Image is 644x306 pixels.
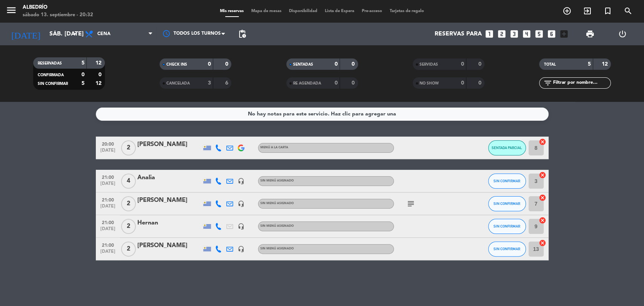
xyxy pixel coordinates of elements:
[121,196,136,211] span: 2
[247,9,285,13] span: Mapa de mesas
[497,29,507,39] i: looks_two
[98,148,117,157] span: [DATE]
[208,62,211,67] strong: 0
[260,225,294,228] span: Sin menú asignado
[260,247,294,250] span: Sin menú asignado
[603,6,612,15] i: turned_in_not
[478,80,483,86] strong: 0
[488,140,526,155] button: SENTADA PARCIAL
[386,9,428,13] span: Tarjetas de regalo
[563,6,572,15] i: add_circle_outline
[38,82,68,86] span: SIN CONFIRMAR
[352,62,356,67] strong: 0
[98,172,117,181] span: 21:00
[406,199,415,208] i: subject
[522,29,532,39] i: looks_4
[248,110,396,118] div: No hay notas para este servicio. Haz clic para agregar una
[121,174,136,189] span: 4
[38,73,64,77] span: CONFIRMADA
[484,29,494,39] i: looks_one
[552,79,610,87] input: Filtrar por nombre...
[216,9,247,13] span: Mis reservas
[98,72,103,77] strong: 0
[97,31,111,37] span: Cena
[98,240,117,249] span: 21:00
[95,81,103,86] strong: 12
[352,80,356,86] strong: 0
[166,63,187,66] span: CHECK INS
[98,226,117,235] span: [DATE]
[493,179,520,183] span: SIN CONFIRMAR
[492,146,522,150] span: SENTADA PARCIAL
[137,195,201,205] div: [PERSON_NAME]
[478,62,483,67] strong: 0
[238,145,244,151] img: google-logo.png
[488,196,526,211] button: SIN CONFIRMAR
[98,139,117,148] span: 20:00
[98,249,117,258] span: [DATE]
[606,23,638,45] div: LOG OUT
[543,78,552,88] i: filter_list
[260,146,288,149] span: MENÚ A LA CARTA
[547,29,556,39] i: looks_6
[420,63,438,66] span: SERVIDAS
[238,200,244,207] i: headset_mic
[539,138,546,146] i: cancel
[583,6,592,15] i: exit_to_app
[335,62,338,67] strong: 0
[534,29,544,39] i: looks_5
[137,241,201,251] div: [PERSON_NAME]
[121,140,136,155] span: 2
[23,4,93,11] div: Albedrío
[539,217,546,224] i: cancel
[335,80,338,86] strong: 0
[358,9,386,13] span: Pre-acceso
[602,62,609,67] strong: 12
[539,239,546,247] i: cancel
[493,224,520,228] span: SIN CONFIRMAR
[137,218,201,228] div: Hernan
[81,81,85,86] strong: 5
[420,81,439,85] span: NO SHOW
[98,181,117,190] span: [DATE]
[285,9,321,13] span: Disponibilidad
[509,29,519,39] i: looks_3
[81,72,85,77] strong: 0
[488,219,526,234] button: SIN CONFIRMAR
[260,179,294,182] span: Sin menú asignado
[6,5,17,16] i: menu
[238,223,244,230] i: headset_mic
[588,62,591,67] strong: 5
[121,219,136,234] span: 2
[493,247,520,251] span: SIN CONFIRMAR
[6,5,17,18] button: menu
[238,29,247,38] span: pending_actions
[260,202,294,205] span: Sin menú asignado
[461,62,464,67] strong: 0
[166,81,190,85] span: CANCELADA
[137,173,201,183] div: Analia
[70,29,79,38] i: arrow_drop_down
[98,204,117,212] span: [DATE]
[81,60,85,66] strong: 5
[98,218,117,226] span: 21:00
[137,140,201,149] div: [PERSON_NAME]
[6,26,46,42] i: [DATE]
[208,80,211,86] strong: 3
[493,201,520,206] span: SIN CONFIRMAR
[95,60,103,66] strong: 12
[488,174,526,189] button: SIN CONFIRMAR
[238,246,244,252] i: headset_mic
[586,29,595,38] span: print
[539,194,546,201] i: cancel
[225,80,230,86] strong: 6
[293,81,321,85] span: RE AGENDADA
[435,31,482,38] span: Reservas para
[238,178,244,185] i: headset_mic
[624,6,633,15] i: search
[544,63,555,66] span: TOTAL
[321,9,358,13] span: Lista de Espera
[618,29,627,38] i: power_settings_new
[293,63,313,66] span: SENTADAS
[559,29,569,39] i: add_box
